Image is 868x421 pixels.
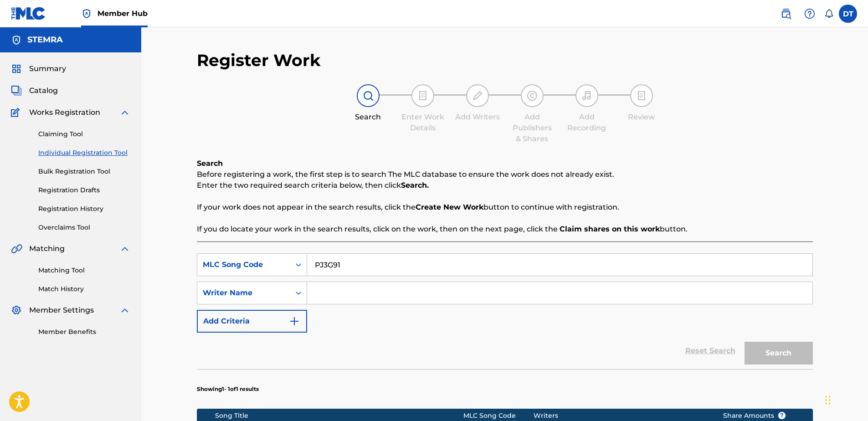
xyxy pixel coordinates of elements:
[38,129,130,139] a: Claiming Tool
[38,223,130,232] a: Overclaims Tool
[38,185,130,195] a: Registration Drafts
[197,385,259,393] p: Showing 1 - 1 of 1 results
[38,204,130,214] a: Registration History
[29,85,58,96] span: Catalog
[203,259,285,270] div: MLC Song Code
[781,8,791,19] img: search
[400,112,446,133] div: Enter Work Details
[197,202,813,213] p: If your work does not appear in the search results, click the button to continue with registration.
[842,278,868,351] iframe: Resource Center
[801,5,819,23] div: Help
[11,107,23,118] img: Works Registration
[197,159,223,168] b: Search
[363,90,374,101] img: step indicator icon for Search
[27,35,63,45] h5: STEMRA
[38,327,130,337] a: Member Benefits
[29,305,94,316] span: Member Settings
[11,85,22,96] img: Catalog
[804,8,815,19] img: help
[119,305,130,316] img: expand
[197,224,813,235] p: If you do locate your work in the search results, click on the work, then on the next page, click...
[29,243,65,254] span: Matching
[289,316,300,327] img: 9d2ae6d4665cec9f34b9.svg
[824,9,833,18] div: Notifications
[11,85,58,96] a: CatalogCatalog
[38,148,130,158] a: Individual Registration Tool
[38,167,130,176] a: Bulk Registration Tool
[416,203,483,211] strong: Create New Work
[455,112,500,123] div: Add Writers
[11,305,22,316] img: Member Settings
[581,90,592,101] img: step indicator icon for Add Recording
[29,107,100,118] span: Works Registration
[636,90,647,101] img: step indicator icon for Review
[417,90,428,101] img: step indicator icon for Enter Work Details
[825,386,831,414] div: Slepen
[197,253,813,369] form: Search Form
[215,411,463,421] div: Song Title
[345,112,391,123] div: Search
[197,50,321,71] h2: Register Work
[822,377,868,421] iframe: Chat Widget
[509,112,555,144] div: Add Publishers & Shares
[11,63,66,74] a: SummarySummary
[401,181,429,190] strong: Search.
[98,8,148,19] span: Member Hub
[29,63,66,74] span: Summary
[564,112,610,133] div: Add Recording
[203,288,285,298] div: Writer Name
[723,411,786,421] span: Share Amounts
[463,411,534,421] div: MLC Song Code
[472,90,483,101] img: step indicator icon for Add Writers
[197,180,813,191] p: Enter the two required search criteria below, then click
[619,112,664,123] div: Review
[81,8,92,19] img: Top Rightsholder
[38,266,130,275] a: Matching Tool
[560,225,660,233] strong: Claim shares on this work
[197,169,813,180] p: Before registering a work, the first step is to search The MLC database to ensure the work does n...
[822,377,868,421] div: Chatwidget
[778,412,786,419] span: ?
[197,310,307,333] button: Add Criteria
[11,7,46,20] img: MLC Logo
[534,411,709,421] div: Writers
[11,243,22,254] img: Matching
[119,243,130,254] img: expand
[119,107,130,118] img: expand
[839,5,857,23] div: User Menu
[11,35,22,46] img: Accounts
[38,284,130,294] a: Match History
[777,5,795,23] a: Public Search
[11,63,22,74] img: Summary
[527,90,538,101] img: step indicator icon for Add Publishers & Shares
